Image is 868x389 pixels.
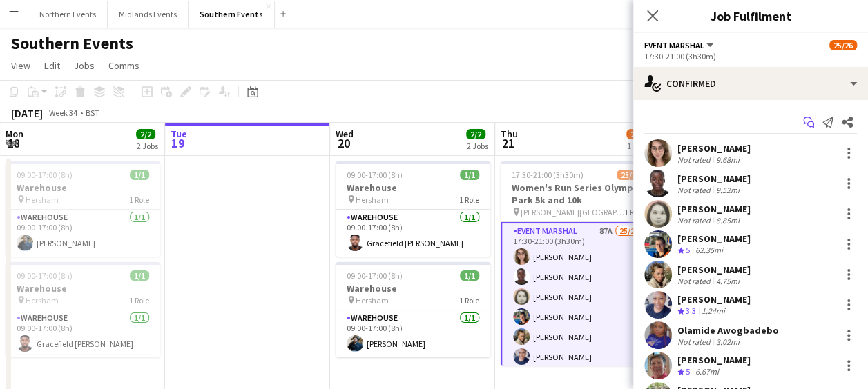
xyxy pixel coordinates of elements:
[713,154,742,165] div: 9.68mi
[6,210,160,257] app-card-role: Warehouse1/109:00-17:00 (8h)[PERSON_NAME]
[677,276,713,286] div: Not rated
[693,245,726,257] div: 62.35mi
[347,170,403,180] span: 09:00-17:00 (8h)
[713,276,742,286] div: 4.75mi
[699,306,728,317] div: 1.24mi
[6,262,160,357] app-job-card: 09:00-17:00 (8h)1/1Warehouse Hersham1 RoleWarehouse1/109:00-17:00 (8h)Gracefield [PERSON_NAME]
[6,181,160,194] h3: Warehouse
[460,170,479,180] span: 1/1
[501,161,655,366] app-job-card: 17:30-21:00 (3h30m)25/26Women's Run Series Olympic Park 5k and 10k [PERSON_NAME][GEOGRAPHIC_DATA]...
[11,59,30,72] span: View
[336,262,490,357] app-job-card: 09:00-17:00 (8h)1/1Warehouse Hersham1 RoleWarehouse1/109:00-17:00 (8h)[PERSON_NAME]
[677,203,751,215] div: [PERSON_NAME]
[26,194,59,205] span: Hersham
[136,129,155,139] span: 2/2
[713,337,742,347] div: 3.02mi
[129,295,149,306] span: 1 Role
[11,106,43,120] div: [DATE]
[130,170,149,180] span: 1/1
[624,207,644,217] span: 1 Role
[677,354,751,366] div: [PERSON_NAME]
[44,59,60,72] span: Edit
[356,194,389,205] span: Hersham
[521,207,624,217] span: [PERSON_NAME][GEOGRAPHIC_DATA], [STREET_ADDRESS]
[617,170,644,180] span: 25/26
[17,270,73,281] span: 09:00-17:00 (8h)
[6,310,160,357] app-card-role: Warehouse1/109:00-17:00 (8h)Gracefield [PERSON_NAME]
[39,57,66,74] a: Edit
[677,154,713,165] div: Not rated
[467,141,488,151] div: 2 Jobs
[129,194,149,205] span: 1 Role
[108,1,189,28] button: Midlands Events
[677,172,751,185] div: [PERSON_NAME]
[356,295,389,306] span: Hersham
[6,282,160,295] h3: Warehouse
[336,282,490,295] h3: Warehouse
[626,129,654,139] span: 25/26
[168,135,187,151] span: 19
[686,366,690,377] span: 5
[677,142,751,154] div: [PERSON_NAME]
[26,295,59,306] span: Hersham
[6,128,23,140] span: Mon
[171,128,187,140] span: Tue
[677,293,751,306] div: [PERSON_NAME]
[459,194,479,205] span: 1 Role
[633,7,868,25] h3: Job Fulfilment
[686,306,696,316] span: 3.3
[68,57,100,74] a: Jobs
[686,245,690,255] span: 5
[334,135,354,151] span: 20
[336,181,490,194] h3: Warehouse
[644,40,704,50] span: Event Marshal
[627,141,653,151] div: 1 Job
[677,337,713,347] div: Not rated
[501,181,655,206] h3: Women's Run Series Olympic Park 5k and 10k
[347,270,403,281] span: 09:00-17:00 (8h)
[6,161,160,257] app-job-card: 09:00-17:00 (8h)1/1Warehouse Hersham1 RoleWarehouse1/109:00-17:00 (8h)[PERSON_NAME]
[644,40,715,50] button: Event Marshal
[512,170,584,180] span: 17:30-21:00 (3h30m)
[499,135,518,151] span: 21
[46,108,80,118] span: Week 34
[336,310,490,357] app-card-role: Warehouse1/109:00-17:00 (8h)[PERSON_NAME]
[336,161,490,257] app-job-card: 09:00-17:00 (8h)1/1Warehouse Hersham1 RoleWarehouse1/109:00-17:00 (8h)Gracefield [PERSON_NAME]
[677,263,751,276] div: [PERSON_NAME]
[336,128,354,140] span: Wed
[677,185,713,195] div: Not rated
[28,1,108,28] button: Northern Events
[633,67,868,100] div: Confirmed
[466,129,485,139] span: 2/2
[713,215,742,226] div: 8.85mi
[86,108,99,118] div: BST
[713,185,742,195] div: 9.52mi
[11,33,133,54] h1: Southern Events
[677,215,713,226] div: Not rated
[3,135,23,151] span: 18
[74,59,95,72] span: Jobs
[829,40,857,50] span: 25/26
[103,57,145,74] a: Comms
[459,295,479,306] span: 1 Role
[189,1,275,28] button: Southern Events
[693,366,722,378] div: 6.67mi
[644,51,857,61] div: 17:30-21:00 (3h30m)
[677,324,779,337] div: Olamide Awogbadebo
[460,270,479,281] span: 1/1
[6,57,36,74] a: View
[336,210,490,257] app-card-role: Warehouse1/109:00-17:00 (8h)Gracefield [PERSON_NAME]
[108,59,139,72] span: Comms
[137,141,158,151] div: 2 Jobs
[17,170,73,180] span: 09:00-17:00 (8h)
[677,232,751,245] div: [PERSON_NAME]
[130,270,149,281] span: 1/1
[501,128,518,140] span: Thu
